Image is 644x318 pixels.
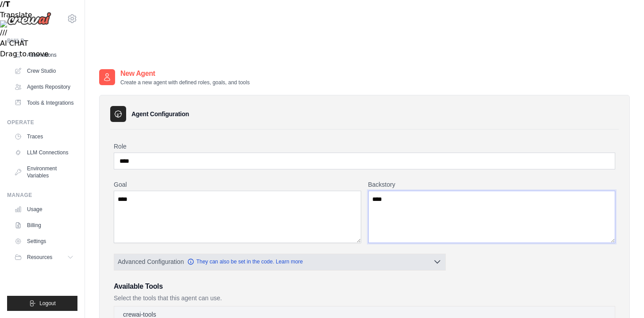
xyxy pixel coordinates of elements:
a: Environment Variables [11,161,77,183]
a: Traces [11,130,77,144]
a: Usage [11,202,77,216]
a: Settings [11,234,77,248]
h2: New Agent [120,68,250,79]
a: Tools & Integrations [11,96,77,110]
p: Select the tools that this agent can use. [114,294,615,302]
label: Backstory [368,180,616,189]
h3: Available Tools [114,281,615,292]
span: Resources [27,254,52,261]
p: Create a new agent with defined roles, goals, and tools [120,79,250,86]
a: Crew Studio [11,64,77,78]
a: Billing [11,218,77,232]
a: They can also be set in the code. Learn more [187,258,303,265]
span: Advanced Configuration [118,257,184,266]
h3: Agent Configuration [131,110,189,118]
label: Role [114,142,615,151]
div: Operate [7,119,77,126]
label: Goal [114,180,361,189]
div: Manage [7,192,77,199]
button: Resources [11,250,77,264]
a: Agents Repository [11,80,77,94]
a: LLM Connections [11,145,77,160]
span: Logout [39,300,56,307]
button: Logout [7,296,77,311]
button: Advanced Configuration They can also be set in the code. Learn more [114,254,445,270]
